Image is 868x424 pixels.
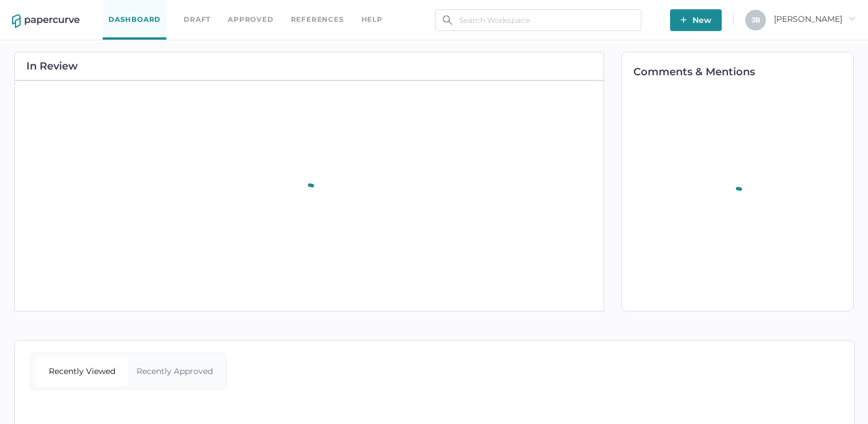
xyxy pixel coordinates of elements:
img: papercurve-logo-colour.7244d18c.svg [12,14,80,28]
img: search.bf03fe8b.svg [443,16,452,25]
a: Approved [228,13,273,26]
span: New [680,9,711,31]
div: help [361,13,383,26]
i: arrow_right [848,14,856,22]
h2: In Review [26,61,78,71]
a: Draft [184,13,211,26]
div: animation [286,169,333,222]
div: Recently Viewed [36,356,129,386]
button: New [670,9,722,31]
div: animation [714,173,761,226]
input: Search Workspace [435,9,641,31]
a: References [291,13,344,26]
h2: Comments & Mentions [633,67,853,77]
span: J B [752,16,760,24]
div: Recently Approved [129,356,221,386]
img: plus-white.e19ec114.svg [680,17,687,23]
span: [PERSON_NAME] [774,14,856,24]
